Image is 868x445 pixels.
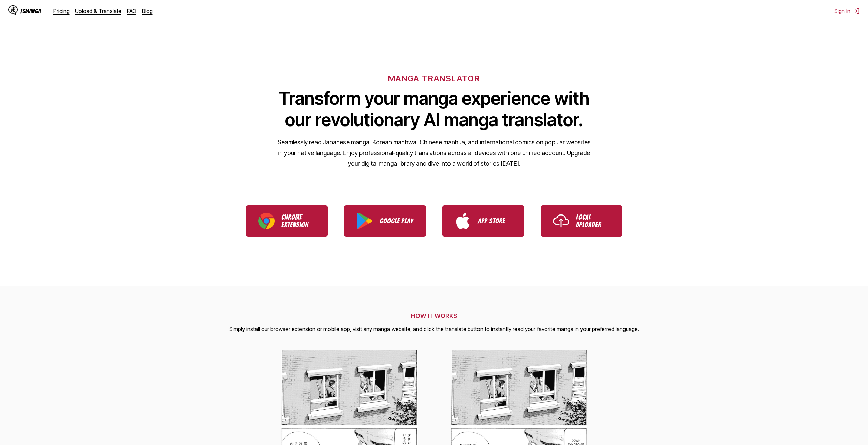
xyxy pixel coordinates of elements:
h1: Transform your manga experience with our revolutionary AI manga translator. [277,88,591,131]
img: Chrome logo [258,213,275,229]
a: Pricing [53,8,70,14]
p: App Store [478,217,512,225]
img: Google Play logo [356,213,373,229]
p: Local Uploader [576,213,610,228]
h2: HOW IT WORKS [229,312,639,320]
a: FAQ [127,8,136,14]
img: Sign out [853,8,860,14]
p: Google Play [380,217,414,225]
a: Download IsManga Chrome Extension [246,205,328,237]
a: Upload & Translate [75,8,121,14]
p: Seamlessly read Japanese manga, Korean manhwa, Chinese manhua, and international comics on popula... [277,137,591,169]
a: IsManga LogoIsManga [8,5,53,16]
a: Use IsManga Local Uploader [541,205,622,237]
div: IsManga [20,8,41,14]
a: Download IsManga from App Store [442,205,524,237]
img: IsManga Logo [8,5,18,15]
a: Blog [142,8,153,14]
p: Simply install our browser extension or mobile app, visit any manga website, and click the transl... [229,325,639,334]
p: Chrome Extension [281,213,315,228]
a: Download IsManga from Google Play [344,205,426,237]
img: App Store logo [455,213,471,229]
img: Upload icon [553,213,569,229]
button: Sign In [834,8,860,14]
h6: MANGA TRANSLATOR [388,74,480,84]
